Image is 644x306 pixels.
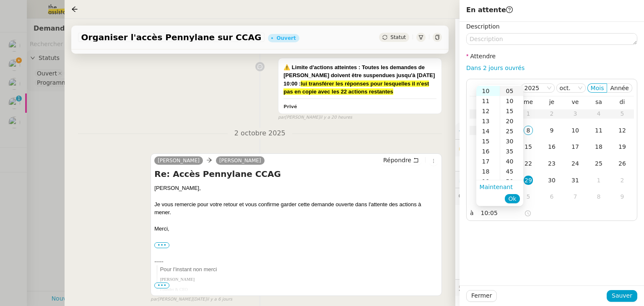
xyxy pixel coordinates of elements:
[618,192,627,201] div: 9
[154,200,438,217] div: Je vous remercie pour votre retour et vous confirme garder cette demande ouverte dans l'attente d...
[525,84,551,92] nz-select-item: 2025
[276,36,296,41] div: Ouvert
[476,126,500,136] div: 14
[466,6,513,14] span: En attente
[547,176,556,185] div: 30
[154,184,438,192] div: [PERSON_NAME],
[500,136,523,146] div: 30
[610,122,634,139] td: 12/10/2025
[500,126,523,136] div: 25
[81,33,262,41] span: Organiser l'accès Pennylane sur CCAG
[500,146,523,156] div: 35
[500,116,523,126] div: 20
[587,189,610,205] td: 08/11/2025
[500,166,523,176] div: 45
[154,168,438,180] h4: Re: Accès Pennylane CCAG
[154,283,169,288] span: •••
[459,284,566,291] span: 🕵️
[571,159,580,168] div: 24
[455,140,644,156] div: 🔐Données client
[587,139,610,156] td: 18/10/2025
[459,176,517,183] span: ⏲️
[383,156,411,164] span: Répondre
[500,96,523,106] div: 10
[618,159,627,168] div: 26
[517,189,540,205] td: 05/11/2025
[540,139,563,156] td: 16/10/2025
[607,290,637,302] button: Sauver
[540,98,563,106] th: jeu.
[216,157,265,164] a: [PERSON_NAME]
[517,98,540,106] th: mer.
[594,126,603,135] div: 11
[540,156,563,172] td: 23/10/2025
[547,126,556,135] div: 9
[160,287,188,292] span: Founder & CEO
[594,192,603,201] div: 8
[476,176,500,187] div: 19
[524,142,533,151] div: 15
[547,142,556,151] div: 16
[466,23,500,30] label: Description
[480,184,513,190] a: Maintenant
[476,96,500,106] div: 11
[563,189,587,205] td: 07/11/2025
[283,64,435,87] strong: ⚠️ Limite d'actions atteintes : Toutes les demandes de [PERSON_NAME] doivent être suspendues jusq...
[455,280,644,296] div: 🕵️Autres demandes en cours 12
[500,156,523,166] div: 40
[470,208,474,218] span: à
[610,85,629,91] span: Année
[563,139,587,156] td: 17/10/2025
[571,142,580,151] div: 17
[610,139,634,156] td: 19/10/2025
[587,172,610,189] td: 01/11/2025
[517,156,540,172] td: 22/10/2025
[618,176,627,185] div: 2
[540,122,563,139] td: 09/10/2025
[563,98,587,106] th: ven.
[618,126,627,135] div: 12
[571,192,580,201] div: 7
[587,156,610,172] td: 25/10/2025
[154,225,438,233] div: Merci,
[517,122,540,139] td: 08/10/2025
[610,98,634,106] th: dim.
[459,143,513,153] span: 🔐
[517,172,540,189] td: 29/10/2025
[524,192,533,201] div: 5
[571,126,580,135] div: 10
[320,114,352,121] span: il y a 20 heures
[540,172,563,189] td: 30/10/2025
[283,80,429,95] strong: lui transférer les réponses pour lesquelles il n'est pas en copie avec les 22 actions restantes
[500,86,523,96] div: 05
[470,98,493,106] th: lun.
[476,146,500,156] div: 16
[151,296,232,303] small: [PERSON_NAME][DATE]
[560,84,582,92] nz-select-item: oct.
[476,116,500,126] div: 13
[547,159,556,168] div: 23
[455,123,644,139] div: ⚙️Procédures
[540,189,563,205] td: 06/11/2025
[459,126,502,136] span: ⚙️
[380,156,422,165] button: Répondre
[587,98,610,106] th: sam.
[476,136,500,146] div: 15
[471,291,492,301] span: Fermer
[594,142,603,151] div: 18
[594,159,603,168] div: 25
[160,277,195,282] b: [PERSON_NAME]
[390,34,406,40] span: Statut
[278,114,285,121] span: par
[500,176,523,187] div: 50
[610,189,634,205] td: 09/11/2025
[470,139,493,156] td: 13/10/2025
[278,114,352,121] small: [PERSON_NAME]
[563,122,587,139] td: 10/10/2025
[612,291,632,301] span: Sauver
[571,176,580,185] div: 31
[476,86,500,96] div: 10
[470,172,493,189] td: 27/10/2025
[618,142,627,151] div: 19
[470,156,493,172] td: 20/10/2025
